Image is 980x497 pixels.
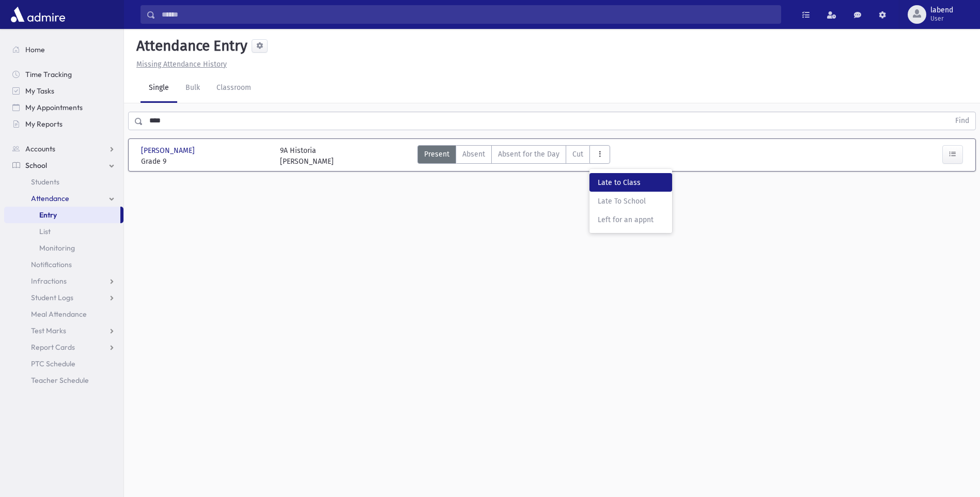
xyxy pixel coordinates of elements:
a: Notifications [4,256,123,273]
span: Meal Attendance [31,309,87,319]
a: Home [4,41,123,58]
h5: Attendance Entry [132,37,247,55]
span: [PERSON_NAME] [141,145,197,156]
span: Student Logs [31,293,73,302]
span: Entry [39,210,57,220]
span: Students [31,177,59,187]
a: PTC Schedule [4,355,123,372]
button: Find [949,112,975,130]
span: Absent for the Day [498,149,559,160]
a: Test Marks [4,322,123,339]
span: Home [25,45,45,54]
a: My Reports [4,116,123,132]
span: Test Marks [31,326,66,335]
img: AdmirePro [8,4,68,25]
a: Bulk [177,74,208,103]
span: Accounts [25,144,55,153]
span: Absent [462,149,485,160]
span: Teacher Schedule [31,376,89,385]
div: AttTypes [417,145,610,167]
a: My Appointments [4,99,123,116]
span: My Tasks [25,86,54,96]
a: Classroom [208,74,259,103]
a: Single [141,74,177,103]
span: School [25,161,47,170]
span: Time Tracking [25,70,72,79]
span: List [39,227,51,236]
span: My Appointments [25,103,83,112]
a: Entry [4,207,120,223]
a: Time Tracking [4,66,123,83]
u: Missing Attendance History [136,60,227,69]
a: School [4,157,123,174]
a: My Tasks [4,83,123,99]
span: My Reports [25,119,63,129]
span: Late to Class [598,177,664,188]
a: Report Cards [4,339,123,355]
a: Infractions [4,273,123,289]
span: Report Cards [31,343,75,352]
a: Teacher Schedule [4,372,123,389]
a: Accounts [4,141,123,157]
span: Infractions [31,276,67,286]
a: Missing Attendance History [132,60,227,69]
span: PTC Schedule [31,359,75,368]
span: Grade 9 [141,156,270,167]
span: Attendance [31,194,69,203]
span: Present [424,149,449,160]
span: Notifications [31,260,72,269]
span: Monitoring [39,243,75,253]
span: labend [930,6,953,14]
span: Late To School [598,196,664,207]
span: User [930,14,953,23]
a: Students [4,174,123,190]
span: Cut [572,149,583,160]
a: Monitoring [4,240,123,256]
a: Meal Attendance [4,306,123,322]
span: Left for an appnt [598,214,664,225]
a: Student Logs [4,289,123,306]
input: Search [155,5,781,24]
a: List [4,223,123,240]
div: 9A Historia [PERSON_NAME] [280,145,334,167]
a: Attendance [4,190,123,207]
